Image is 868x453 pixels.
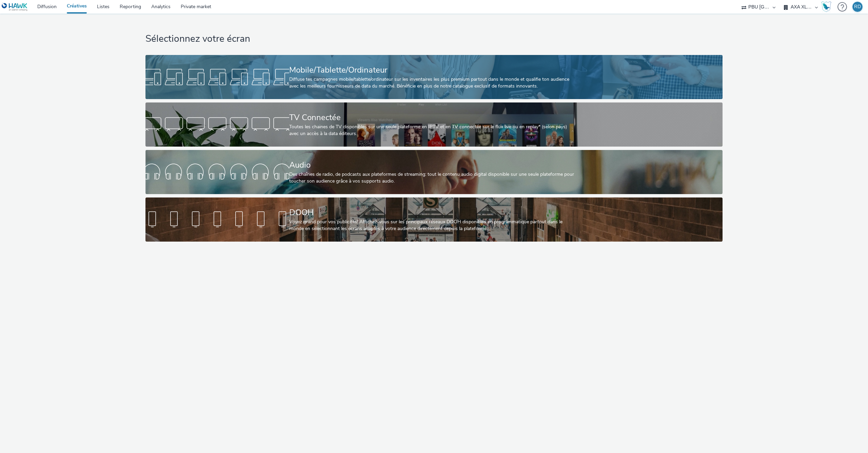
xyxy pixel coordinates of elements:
div: Des chaînes de radio, de podcasts aux plateformes de streaming: tout le contenu audio digital dis... [289,171,576,185]
div: Voyez grand pour vos publicités! Affichez-vous sur les principaux réseaux DOOH disponibles en pro... [289,219,576,232]
a: TV ConnectéeToutes les chaines de TV disponibles sur une seule plateforme en IPTV et en TV connec... [145,102,723,147]
h1: Sélectionnez votre écran [145,33,723,45]
div: Mobile/Tablette/Ordinateur [289,64,576,76]
div: TV Connectée [289,112,576,124]
div: Audio [289,159,576,171]
a: Mobile/Tablette/OrdinateurDiffuse tes campagnes mobile/tablette/ordinateur sur les inventaires le... [145,55,723,99]
div: DOOH [289,207,576,219]
div: Toutes les chaines de TV disponibles sur une seule plateforme en IPTV et en TV connectée sur le f... [289,124,576,137]
div: Diffuse tes campagnes mobile/tablette/ordinateur sur les inventaires les plus premium partout dan... [289,76,576,90]
a: Hawk Academy [821,1,834,12]
a: AudioDes chaînes de radio, de podcasts aux plateformes de streaming: tout le contenu audio digita... [145,150,723,194]
a: DOOHVoyez grand pour vos publicités! Affichez-vous sur les principaux réseaux DOOH disponibles en... [145,197,723,242]
img: Hawk Academy [821,1,831,12]
img: undefined Logo [2,3,28,11]
div: RD [854,2,861,12]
